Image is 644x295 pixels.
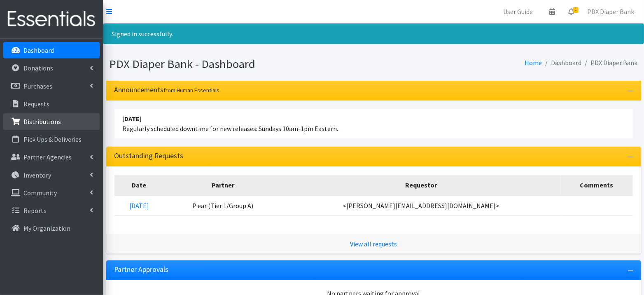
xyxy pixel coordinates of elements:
[525,59,542,67] a: Home
[23,206,47,215] p: Reports
[23,189,57,197] p: Community
[3,5,100,33] img: HumanEssentials
[114,109,633,138] li: Regularly scheduled downtime for new releases: Sundays 10am-1pm Eastern.
[129,201,149,210] a: [DATE]
[123,115,142,123] strong: [DATE]
[3,96,100,112] a: Requests
[164,175,282,195] th: Partner
[3,149,100,165] a: Partner Agencies
[582,57,638,69] li: PDX Diaper Bank
[103,23,644,44] div: Signed in successfully.
[560,175,632,195] th: Comments
[350,240,397,248] a: View all requests
[581,3,641,20] a: PDX Diaper Bank
[114,86,220,94] h3: Announcements
[23,64,53,72] p: Donations
[23,100,49,108] p: Requests
[3,202,100,219] a: Reports
[23,171,51,179] p: Inventory
[3,113,100,130] a: Distributions
[3,220,100,236] a: My Organization
[23,117,61,126] p: Distributions
[3,42,100,59] a: Dashboard
[23,224,70,232] p: My Organization
[282,175,560,195] th: Requestor
[114,175,164,195] th: Date
[3,167,100,183] a: Inventory
[23,46,54,54] p: Dashboard
[282,195,560,216] td: <[PERSON_NAME][EMAIL_ADDRESS][DOMAIN_NAME]>
[164,87,220,94] small: from Human Essentials
[3,185,100,201] a: Community
[23,135,82,143] p: Pick Ups & Deliveries
[542,57,582,69] li: Dashboard
[110,57,371,71] h1: PDX Diaper Bank - Dashboard
[3,131,100,147] a: Pick Ups & Deliveries
[3,78,100,94] a: Purchases
[114,265,169,274] h3: Partner Approvals
[573,7,579,13] span: 1
[23,82,52,90] p: Purchases
[497,3,539,20] a: User Guide
[3,60,100,76] a: Donations
[23,153,72,161] p: Partner Agencies
[164,195,282,216] td: P:ear (Tier 1/Group A)
[562,3,581,20] a: 1
[114,152,184,160] h3: Outstanding Requests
